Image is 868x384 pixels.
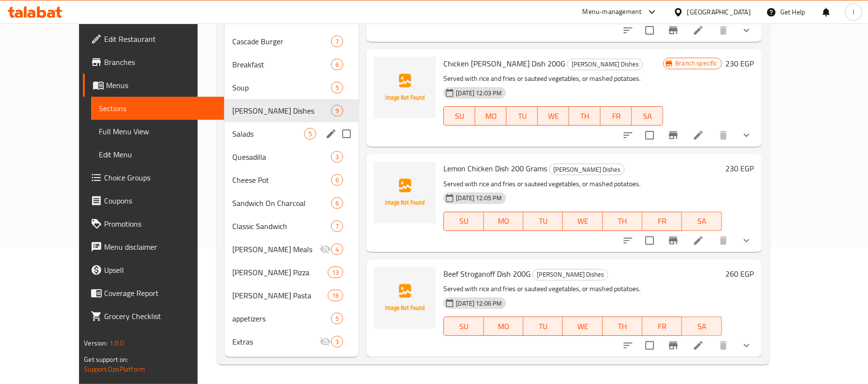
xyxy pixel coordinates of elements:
div: Cascada Meals [232,243,320,255]
span: WE [567,214,599,228]
div: [PERSON_NAME] Dishes9 [225,99,359,122]
div: Sandwich On Charcoal6 [225,192,359,215]
h6: 230 EGP [726,57,754,70]
span: 6 [332,176,343,185]
div: items [331,336,343,347]
div: Classic Sandwich7 [225,215,359,238]
button: show more [735,229,758,252]
svg: Show Choices [741,235,752,246]
span: I [853,7,854,17]
span: TU [527,320,559,333]
p: Served with rice and fries or sauteed vegetables, or mashed potatoes. [443,73,663,85]
div: Cascada Pizza [232,267,328,278]
span: Menu disclaimer [104,241,216,253]
svg: Inactive section [320,336,331,347]
button: FR [601,106,632,126]
a: Edit Restaurant [83,27,224,51]
h6: 260 EGP [726,267,754,281]
span: TU [510,109,534,123]
button: edit [324,127,338,141]
button: SU [443,212,483,231]
div: Salads5edit [225,122,359,145]
span: SA [686,320,718,333]
img: Lemon Chicken Dish 200 Grams [374,162,436,223]
span: Quesadilla [232,151,332,163]
span: [DATE] 12:05 PM [452,193,506,203]
span: WE [542,109,565,123]
span: [PERSON_NAME] Dishes [549,164,624,175]
button: sort-choices [616,229,640,252]
div: Soup5 [225,76,359,99]
span: Cascade Burger [232,36,332,47]
button: SU [443,106,475,126]
button: TH [603,317,642,336]
span: MO [479,109,503,123]
span: appetizers [232,313,332,324]
span: [DATE] 12:03 PM [452,89,506,98]
span: FR [646,214,678,228]
span: Get support on: [84,353,128,366]
button: MO [484,317,523,336]
a: Support.OpsPlatform [84,363,145,375]
a: Edit Menu [91,143,224,166]
span: TH [573,109,597,123]
span: FR [604,109,628,123]
span: Coverage Report [104,287,216,299]
a: Menu disclaimer [83,235,224,258]
span: [PERSON_NAME] Dishes [568,59,642,70]
div: [PERSON_NAME] Pasta16 [225,284,359,307]
span: Salads [232,128,305,140]
button: MO [484,212,523,231]
span: MO [488,320,520,333]
button: sort-choices [616,124,640,147]
a: Choice Groups [83,166,224,189]
span: [PERSON_NAME] Meals [232,243,320,255]
button: SU [443,317,483,336]
div: Cascade Burger7 [225,30,359,53]
span: 4 [332,245,343,254]
span: Beef Stroganoff Dish 200G [443,267,531,281]
svg: Show Choices [741,340,752,351]
nav: Menu sections [225,3,359,357]
div: items [328,267,343,278]
span: [DATE] 12:06 PM [452,299,506,308]
a: Grocery Checklist [83,305,224,328]
span: 6 [332,60,343,69]
a: Edit menu item [693,25,704,36]
span: Lemon Chicken Dish 200 Grams [443,161,547,176]
span: Select to update [640,125,660,145]
div: [PERSON_NAME] Pizza13 [225,261,359,284]
button: FR [642,212,682,231]
button: TH [603,212,642,231]
button: FR [642,317,682,336]
a: Edit menu item [693,129,704,141]
a: Full Menu View [91,120,224,143]
a: Coverage Report [83,282,224,305]
button: delete [712,334,735,357]
button: SA [682,317,721,336]
button: SA [682,212,721,231]
span: SA [636,109,659,123]
span: Chicken [PERSON_NAME] Dish 200G [443,56,565,71]
span: 1.0.0 [109,337,124,349]
span: Extras [232,336,320,347]
span: WE [567,320,599,333]
img: Chicken Curry Dish 200G [374,57,436,118]
span: SU [448,320,480,333]
div: Menu-management [583,6,642,18]
div: items [304,128,316,140]
span: Branch specific [671,59,721,68]
span: TH [607,320,639,333]
span: 3 [332,337,343,346]
button: WE [538,106,569,126]
span: Promotions [104,218,216,230]
span: [PERSON_NAME] Dishes [232,105,332,116]
p: Served with rice and fries or sauteed vegetables, or mashed potatoes. [443,283,721,295]
span: 9 [332,106,343,115]
a: Sections [91,97,224,120]
div: items [331,243,343,255]
span: Sections [99,102,216,114]
button: SA [632,106,663,126]
button: WE [563,317,602,336]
